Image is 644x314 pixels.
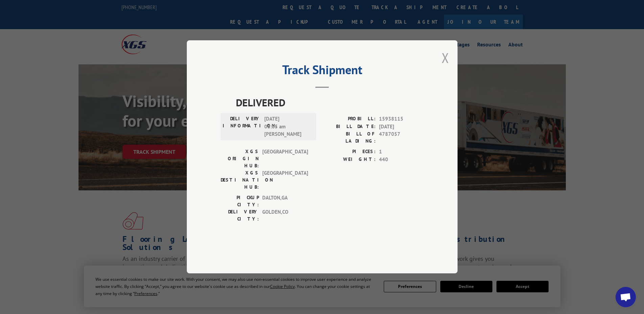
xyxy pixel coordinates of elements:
[262,194,308,209] span: DALTON , GA
[221,65,424,78] h2: Track Shipment
[221,194,259,209] label: PICKUP CITY:
[221,209,259,223] label: DELIVERY CITY:
[379,116,424,123] span: 15938115
[379,156,424,164] span: 440
[262,170,308,191] span: [GEOGRAPHIC_DATA]
[223,116,261,139] label: DELIVERY INFORMATION:
[322,131,376,145] label: BILL OF LADING:
[379,123,424,131] span: [DATE]
[379,131,424,145] span: 4787057
[616,287,636,307] div: Open chat
[379,148,424,156] span: 1
[262,209,308,223] span: GOLDEN , CO
[264,116,310,139] span: [DATE] 08:05 am [PERSON_NAME]
[322,123,376,131] label: BILL DATE:
[322,156,376,164] label: WEIGHT:
[236,95,424,110] span: DELIVERED
[322,116,376,123] label: PROBILL:
[221,148,259,170] label: XGS ORIGIN HUB:
[221,170,259,191] label: XGS DESTINATION HUB:
[442,49,449,67] button: Close modal
[322,148,376,156] label: PIECES:
[262,148,308,170] span: [GEOGRAPHIC_DATA]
